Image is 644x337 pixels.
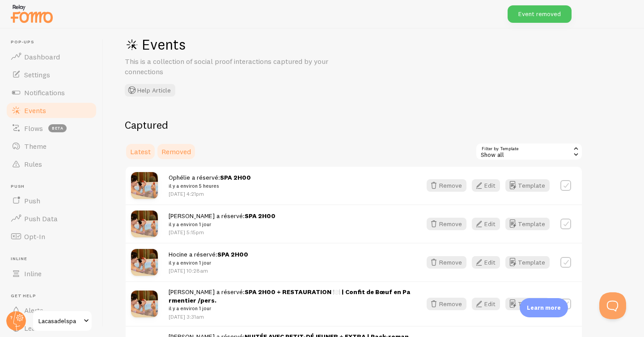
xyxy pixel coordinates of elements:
a: Theme [5,137,97,155]
small: il y a environ 1 jour [169,304,411,312]
span: Theme [24,142,47,151]
a: Notifications [5,84,97,101]
span: Latest [130,147,151,156]
span: Flows [24,124,43,133]
img: JOpoTQpMQdKqJyeqOGZh [131,211,158,237]
a: Inline [5,265,97,282]
small: il y a environ 1 jour [169,259,248,267]
iframe: Help Scout Beacon - Open [599,292,626,319]
span: Ophélie a réservé: [169,173,251,190]
button: Edit [472,218,500,230]
small: il y a environ 1 jour [169,220,275,228]
span: Inline [11,256,97,262]
div: Event removed [508,5,572,23]
button: Edit [472,179,500,192]
button: Edit [472,256,500,269]
span: Settings [24,70,50,79]
button: Edit [472,298,500,310]
a: Edit [472,218,505,230]
img: JOpoTQpMQdKqJyeqOGZh [131,172,158,199]
span: [PERSON_NAME] a réservé: [169,212,275,228]
h2: Captured [125,118,583,132]
a: Edit [472,298,505,310]
p: [DATE] 10:28am [169,267,248,274]
strong: SPA 2H00 [245,212,275,220]
a: Dashboard [5,48,97,66]
p: [DATE] 3:31am [169,313,411,320]
span: Rules [24,160,42,168]
span: Push Data [24,214,58,223]
a: Lacasadelspa [32,310,93,332]
a: Alerts [5,301,97,319]
div: Show all [475,143,583,160]
p: [DATE] 4:21pm [169,190,251,198]
img: fomo-relay-logo-orange.svg [9,2,54,25]
span: Push [24,196,40,205]
small: il y a environ 5 heures [169,182,251,190]
button: Template [505,218,550,230]
span: [PERSON_NAME] a réservé: [169,288,411,313]
a: Edit [472,179,505,192]
span: Inline [24,269,42,278]
span: Dashboard [24,52,60,61]
span: Events [24,106,46,115]
a: Push Data [5,210,97,227]
span: Lacasadelspa [38,316,81,326]
a: Removed [156,143,196,160]
strong: SPA 2H00 + RESTAURATION 🍽️ | Confit de Bœuf en Parmentier /pers. [169,288,411,304]
span: Hocine a réservé: [169,250,248,267]
button: Remove [427,218,466,230]
button: Remove [427,298,466,310]
a: Flows beta [5,119,97,137]
a: Edit [472,256,505,269]
a: Opt-In [5,227,97,245]
img: JOpoTQpMQdKqJyeqOGZh [131,249,158,276]
span: Pop-ups [11,39,97,45]
strong: SPA 2H00 [220,173,251,181]
button: Template [505,298,550,310]
img: JOpoTQpMQdKqJyeqOGZh [131,291,158,317]
p: This is a collection of social proof interactions captured by your connections [125,56,339,77]
button: Remove [427,256,466,269]
a: Latest [125,143,156,160]
a: Push [5,192,97,210]
h1: Events [125,35,393,54]
button: Help Article [125,84,175,97]
span: Notifications [24,88,65,97]
span: Alerts [24,306,43,315]
span: beta [48,124,67,132]
a: Events [5,101,97,119]
div: Learn more [520,298,568,317]
span: Opt-In [24,232,45,241]
strong: SPA 2H00 [217,250,248,258]
a: Settings [5,66,97,84]
button: Remove [427,179,466,192]
a: Rules [5,155,97,173]
button: Template [505,256,550,269]
span: Get Help [11,293,97,299]
span: Removed [161,147,191,156]
span: Push [11,184,97,190]
p: Learn more [527,303,561,312]
p: [DATE] 5:15pm [169,228,275,236]
button: Template [505,179,550,192]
